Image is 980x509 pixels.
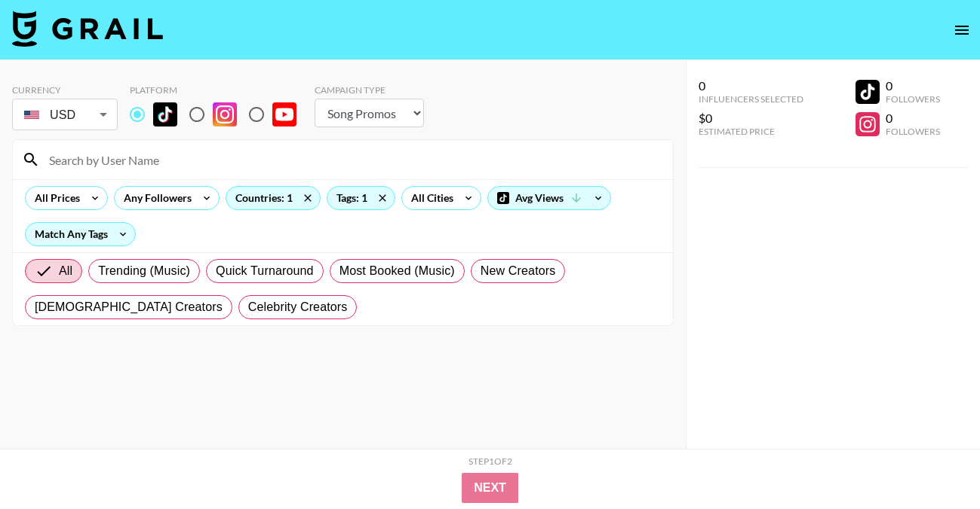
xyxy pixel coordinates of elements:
[402,187,456,209] div: All Cities
[226,187,320,209] div: Countries: 1
[153,102,177,126] img: TikTok
[699,126,803,137] div: Estimated Price
[905,434,962,491] iframe: Drift Widget Chat Controller
[468,456,512,467] div: Step 1 of 2
[216,262,314,280] span: Quick Turnaround
[35,298,223,316] span: [DEMOGRAPHIC_DATA] Creators
[26,223,135,245] div: Match Any Tags
[59,262,72,280] span: All
[15,102,115,128] div: USD
[886,93,940,105] div: Followers
[699,93,803,105] div: Influencers Selected
[12,84,118,96] div: Currency
[26,187,83,209] div: All Prices
[115,187,195,209] div: Any Followers
[12,11,163,47] img: Grail Talent
[130,84,309,96] div: Platform
[327,187,395,209] div: Tags: 1
[40,148,664,172] input: Search by User Name
[315,84,424,96] div: Campaign Type
[462,473,518,503] button: Next
[481,262,556,280] span: New Creators
[886,78,940,93] div: 0
[699,111,803,126] div: $0
[248,298,348,316] span: Celebrity Creators
[488,187,610,209] div: Avg Views
[886,111,940,126] div: 0
[886,126,940,137] div: Followers
[272,102,296,126] img: YouTube
[699,78,803,93] div: 0
[339,262,455,280] span: Most Booked (Music)
[213,102,237,126] img: Instagram
[947,15,977,45] button: open drawer
[98,262,190,280] span: Trending (Music)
